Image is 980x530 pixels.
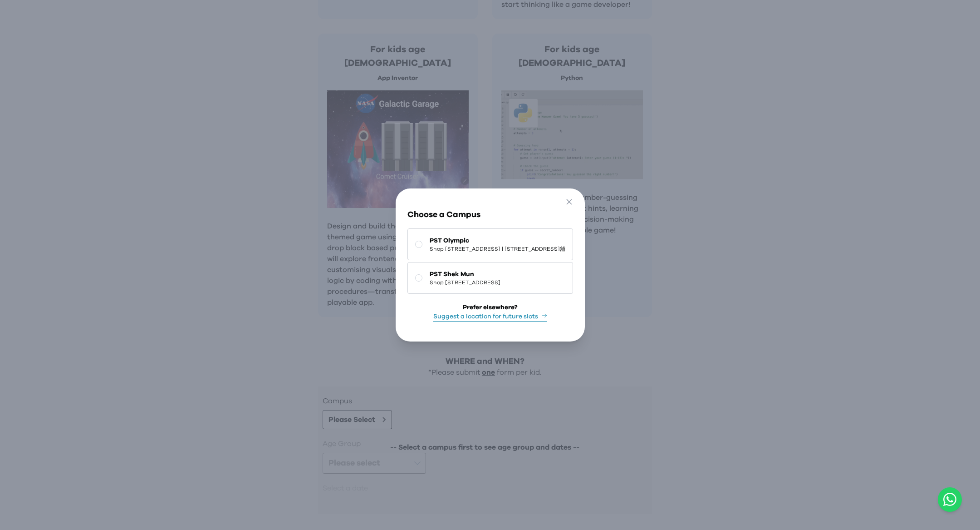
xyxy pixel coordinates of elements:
[407,228,573,260] button: PST OlympicShop [STREET_ADDRESS] | [STREET_ADDRESS]舖
[430,245,565,253] span: Shop [STREET_ADDRESS] | [STREET_ADDRESS]舖
[430,279,500,286] span: Shop [STREET_ADDRESS]
[407,208,573,221] h3: Choose a Campus
[433,312,547,322] button: Suggest a location for future slots
[430,236,565,245] span: PST Olympic
[463,303,518,312] div: Prefer elsewhere?
[430,270,500,279] span: PST Shek Mun
[407,262,573,294] button: PST Shek MunShop [STREET_ADDRESS]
